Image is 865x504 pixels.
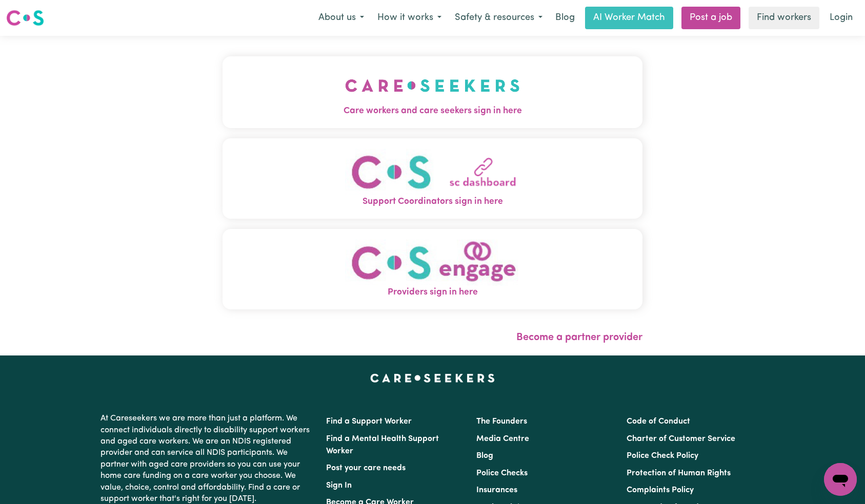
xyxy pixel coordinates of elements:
a: Complaints Policy [627,486,694,494]
a: Media Centre [476,435,529,443]
a: Find workers [749,7,819,29]
span: Providers sign in here [223,286,643,299]
a: Careseekers logo [6,6,44,30]
a: Login [823,7,859,29]
button: Safety & resources [448,7,549,29]
a: Police Check Policy [627,452,698,460]
button: Care workers and care seekers sign in here [223,56,643,128]
a: Find a Support Worker [326,417,412,426]
img: Careseekers logo [6,9,44,27]
button: Support Coordinators sign in here [223,138,643,219]
a: Sign In [326,481,352,490]
a: Blog [549,7,581,29]
button: About us [312,7,371,29]
a: Code of Conduct [627,417,690,426]
a: Post a job [681,7,740,29]
a: The Founders [476,417,527,426]
button: Providers sign in here [223,229,643,309]
button: How it works [371,7,448,29]
a: AI Worker Match [585,7,673,29]
span: Care workers and care seekers sign in here [223,104,643,118]
iframe: Button to launch messaging window [824,463,857,496]
a: Police Checks [476,469,528,477]
a: Find a Mental Health Support Worker [326,435,439,455]
a: Protection of Human Rights [627,469,731,477]
a: Careseekers home page [370,374,495,382]
span: Support Coordinators sign in here [223,195,643,208]
a: Charter of Customer Service [627,435,735,443]
a: Become a partner provider [516,332,642,343]
a: Post your care needs [326,464,406,472]
a: Insurances [476,486,517,494]
a: Blog [476,452,493,460]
